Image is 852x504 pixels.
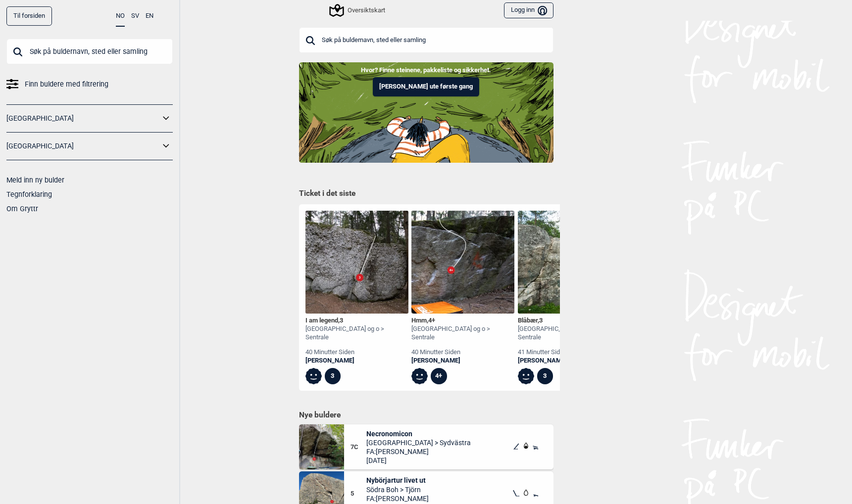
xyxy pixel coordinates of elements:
[351,443,367,452] span: 7C
[539,317,543,324] span: 3
[6,176,64,184] a: Meld inn ny bulder
[366,485,429,494] span: Södra Boh > Tjörn
[411,317,514,325] div: Hmm ,
[351,490,367,498] span: 5
[305,211,408,314] img: I am legend 200331
[518,348,621,357] div: 41 minutter siden
[366,429,471,438] span: Necronomicon
[518,317,621,325] div: Blåbær ,
[299,62,553,162] img: Indoor to outdoor
[299,27,553,53] input: Søk på buldernavn, sted eller samling
[7,65,845,75] p: Hvor? Finne steinene, pakkeliste og sikkerhet.
[305,317,408,325] div: I am legend ,
[299,424,344,469] img: Necronomicon
[431,368,447,384] div: 4+
[518,325,621,342] div: [GEOGRAPHIC_DATA] og o > Sentrale
[428,317,435,324] span: 4+
[325,368,341,384] div: 3
[25,77,108,92] span: Finn buldere med filtrering
[6,111,160,126] a: [GEOGRAPHIC_DATA]
[537,368,553,384] div: 3
[366,456,471,465] span: [DATE]
[411,357,514,365] a: [PERSON_NAME]
[299,188,553,199] h1: Ticket i det siste
[373,77,479,96] button: [PERSON_NAME] ute første gang
[6,139,160,153] a: [GEOGRAPHIC_DATA]
[504,2,553,19] button: Logg inn
[366,438,471,447] span: [GEOGRAPHIC_DATA] > Sydvästra
[305,357,408,365] a: [PERSON_NAME]
[6,39,173,64] input: Søk på buldernavn, sted eller samling
[411,348,514,357] div: 40 minutter siden
[305,325,408,342] div: [GEOGRAPHIC_DATA] og o > Sentrale
[366,494,429,503] span: FA: [PERSON_NAME]
[146,6,153,26] button: EN
[366,447,471,456] span: FA: [PERSON_NAME]
[411,325,514,342] div: [GEOGRAPHIC_DATA] og o > Sentrale
[518,211,621,314] img: Blabaer 200312
[331,4,385,16] div: Oversiktskart
[518,357,621,365] a: [PERSON_NAME]
[411,211,514,314] img: Hmm 200331
[299,410,553,420] h1: Nye buldere
[366,476,429,485] span: Nybörjartur livet ut
[340,317,343,324] span: 3
[6,205,38,213] a: Om Gryttr
[131,6,139,26] button: SV
[6,6,52,26] a: Til forsiden
[116,6,125,27] button: NO
[6,190,52,198] a: Tegnforklaring
[305,348,408,357] div: 40 minutter siden
[299,424,553,469] div: Necronomicon7CNecronomicon[GEOGRAPHIC_DATA] > SydvästraFA:[PERSON_NAME][DATE]
[6,77,173,92] a: Finn buldere med filtrering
